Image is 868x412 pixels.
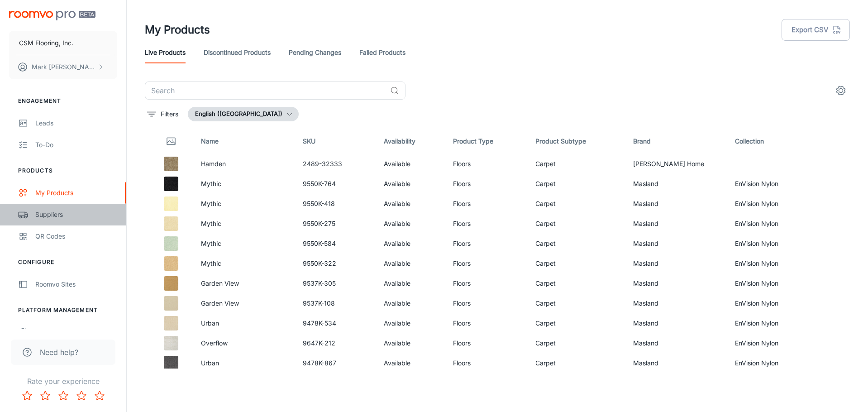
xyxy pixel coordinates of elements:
[296,174,377,194] td: 9550K-764
[296,313,377,333] td: 9478K-534
[201,239,288,249] p: Mythic
[377,174,446,194] td: Available
[9,31,117,55] button: CSM Flooring, Inc.
[9,11,95,20] img: Roomvo PRO Beta
[832,81,850,100] button: settings
[72,387,91,405] button: Rate 4 star
[201,338,288,348] p: Overflow
[528,129,626,154] th: Product Subtype
[446,353,528,373] td: Floors
[626,353,728,373] td: Masland
[18,387,36,405] button: Rate 1 star
[528,234,626,254] td: Carpet
[201,278,288,288] p: Garden View
[377,313,446,333] td: Available
[289,42,341,63] a: Pending Changes
[626,313,728,333] td: Masland
[35,327,117,337] div: User Administration
[204,42,271,63] a: Discontinued Products
[446,273,528,293] td: Floors
[528,273,626,293] td: Carpet
[296,333,377,353] td: 9647K-212
[728,129,815,154] th: Collection
[446,154,528,174] td: Floors
[296,129,377,154] th: SKU
[626,129,728,154] th: Brand
[35,140,117,150] div: To-do
[201,219,288,229] p: Mythic
[32,62,95,72] p: Mark [PERSON_NAME]
[7,376,119,387] p: Rate your experience
[166,136,176,147] svg: Thumbnail
[626,273,728,293] td: Masland
[188,107,299,121] button: English ([GEOGRAPHIC_DATA])
[296,254,377,273] td: 9550K-322
[377,273,446,293] td: Available
[35,210,117,220] div: Suppliers
[145,107,181,121] button: filter
[296,234,377,254] td: 9550K-584
[626,254,728,273] td: Masland
[35,231,117,241] div: QR Codes
[377,154,446,174] td: Available
[161,109,178,119] p: Filters
[528,254,626,273] td: Carpet
[728,214,815,234] td: EnVision Nylon
[377,214,446,234] td: Available
[446,254,528,273] td: Floors
[528,313,626,333] td: Carpet
[36,387,54,405] button: Rate 2 star
[626,214,728,234] td: Masland
[728,313,815,333] td: EnVision Nylon
[145,42,186,63] a: Live Products
[446,234,528,254] td: Floors
[35,188,117,198] div: My Products
[35,279,117,289] div: Roomvo Sites
[296,214,377,234] td: 9550K-275
[377,333,446,353] td: Available
[728,293,815,313] td: EnVision Nylon
[201,358,288,368] p: Urban
[19,38,73,48] p: CSM Flooring, Inc.
[201,159,288,169] p: Hamden
[528,333,626,353] td: Carpet
[296,293,377,313] td: 9537K-108
[91,387,109,405] button: Rate 5 star
[728,234,815,254] td: EnVision Nylon
[40,347,78,358] span: Need help?
[446,129,528,154] th: Product Type
[446,313,528,333] td: Floors
[626,293,728,313] td: Masland
[201,298,288,308] p: Garden View
[377,129,446,154] th: Availability
[296,353,377,373] td: 9478K-867
[446,333,528,353] td: Floors
[377,234,446,254] td: Available
[296,194,377,214] td: 9550K-418
[201,199,288,209] p: Mythic
[528,174,626,194] td: Carpet
[528,194,626,214] td: Carpet
[528,293,626,313] td: Carpet
[201,179,288,189] p: Mythic
[35,118,117,128] div: Leads
[728,194,815,214] td: EnVision Nylon
[145,22,210,38] h1: My Products
[359,42,405,63] a: Failed Products
[728,273,815,293] td: EnVision Nylon
[626,154,728,174] td: [PERSON_NAME] Home
[201,259,288,268] p: Mythic
[9,55,117,79] button: Mark [PERSON_NAME]
[626,333,728,353] td: Masland
[377,293,446,313] td: Available
[626,234,728,254] td: Masland
[201,318,288,328] p: Urban
[528,214,626,234] td: Carpet
[296,273,377,293] td: 9537K-305
[528,154,626,174] td: Carpet
[54,387,72,405] button: Rate 3 star
[194,129,296,154] th: Name
[626,174,728,194] td: Masland
[377,353,446,373] td: Available
[145,81,386,100] input: Search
